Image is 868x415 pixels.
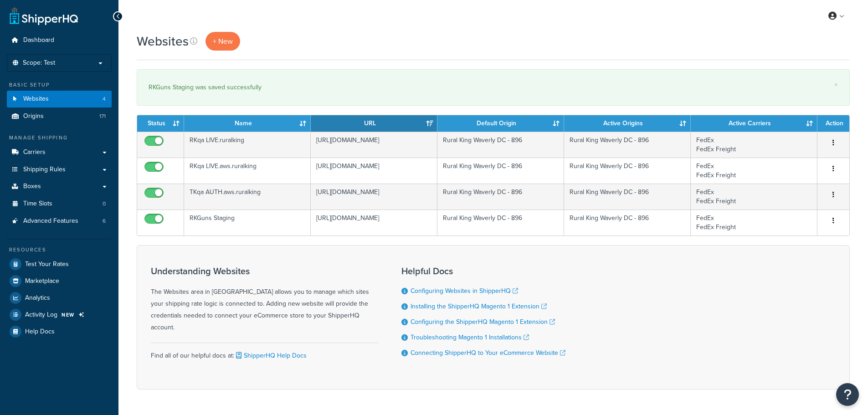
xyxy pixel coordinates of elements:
button: Open Resource Center [836,383,859,406]
li: Origins [7,108,112,125]
td: RKqa LIVE.aws.ruralking [184,158,311,184]
td: FedEx FedEx Freight [691,158,817,184]
th: Action [817,115,849,132]
span: Websites [23,95,49,103]
a: Dashboard [7,32,112,49]
span: Activity Log [25,311,57,319]
a: Boxes [7,178,112,195]
td: Rural King Waverly DC - 896 [564,158,691,184]
td: TKqa AUTH.aws.ruralking [184,184,311,210]
h3: Understanding Websites [151,266,379,276]
div: Manage Shipping [7,134,112,142]
th: URL: activate to sort column ascending [311,115,437,132]
a: Test Your Rates [7,256,112,272]
a: Origins 171 [7,108,112,125]
td: [URL][DOMAIN_NAME] [311,210,437,236]
td: [URL][DOMAIN_NAME] [311,184,437,210]
a: Analytics [7,290,112,306]
td: FedEx FedEx Freight [691,132,817,158]
td: FedEx FedEx Freight [691,184,817,210]
span: 0 [103,200,106,208]
th: Active Origins: activate to sort column ascending [564,115,691,132]
li: Websites [7,91,112,108]
a: ShipperHQ Help Docs [234,351,307,360]
a: Shipping Rules [7,161,112,178]
td: Rural King Waverly DC - 896 [437,210,564,236]
li: Activity Log [7,307,112,323]
a: × [834,81,838,88]
span: Help Docs [25,328,55,336]
td: Rural King Waverly DC - 896 [437,132,564,158]
a: Connecting ShipperHQ to Your eCommerce Website [411,348,565,358]
th: Active Carriers: activate to sort column ascending [691,115,817,132]
a: Marketplace [7,273,112,289]
li: Time Slots [7,195,112,212]
span: Test Your Rates [25,261,69,268]
span: Marketplace [25,277,59,285]
td: RKqa LIVE.ruralking [184,132,311,158]
span: Origins [23,113,44,120]
td: FedEx FedEx Freight [691,210,817,236]
a: ShipperHQ Home [10,7,78,25]
td: Rural King Waverly DC - 896 [564,132,691,158]
a: Configuring Websites in ShipperHQ [411,286,518,296]
th: Name: activate to sort column ascending [184,115,311,132]
td: Rural King Waverly DC - 896 [564,210,691,236]
td: Rural King Waverly DC - 896 [564,184,691,210]
span: Shipping Rules [23,166,66,174]
th: Status: activate to sort column ascending [137,115,184,132]
h1: Websites [137,32,189,50]
a: Advanced Features 6 [7,213,112,230]
div: RKGuns Staging was saved successfully [149,81,838,94]
a: Configuring the ShipperHQ Magento 1 Extension [411,317,555,327]
td: RKGuns Staging [184,210,311,236]
a: Time Slots 0 [7,195,112,212]
div: The Websites area in [GEOGRAPHIC_DATA] allows you to manage which sites your shipping rate logic ... [151,266,379,333]
span: NEW [62,311,75,318]
div: Resources [7,246,112,254]
span: Analytics [25,294,50,302]
a: Websites 4 [7,91,112,108]
a: Carriers [7,144,112,161]
h3: Helpful Docs [401,266,565,276]
a: Installing the ShipperHQ Magento 1 Extension [411,302,547,311]
span: Time Slots [23,200,52,208]
li: Advanced Features [7,213,112,230]
td: Rural King Waverly DC - 896 [437,158,564,184]
span: 171 [99,113,106,120]
td: Rural King Waverly DC - 896 [437,184,564,210]
a: Help Docs [7,323,112,340]
th: Default Origin: activate to sort column ascending [437,115,564,132]
span: Carriers [23,149,46,156]
span: Scope: Test [23,59,55,67]
span: + New [213,36,233,46]
span: Dashboard [23,36,54,44]
div: Find all of our helpful docs at: [151,343,379,362]
td: [URL][DOMAIN_NAME] [311,132,437,158]
a: Troubleshooting Magento 1 Installations [411,333,529,342]
span: Advanced Features [23,217,78,225]
span: 4 [103,95,106,103]
span: 6 [103,217,106,225]
div: Basic Setup [7,81,112,89]
td: [URL][DOMAIN_NAME] [311,158,437,184]
a: + New [205,32,240,51]
a: Activity Log NEW [7,307,112,323]
span: Boxes [23,183,41,190]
